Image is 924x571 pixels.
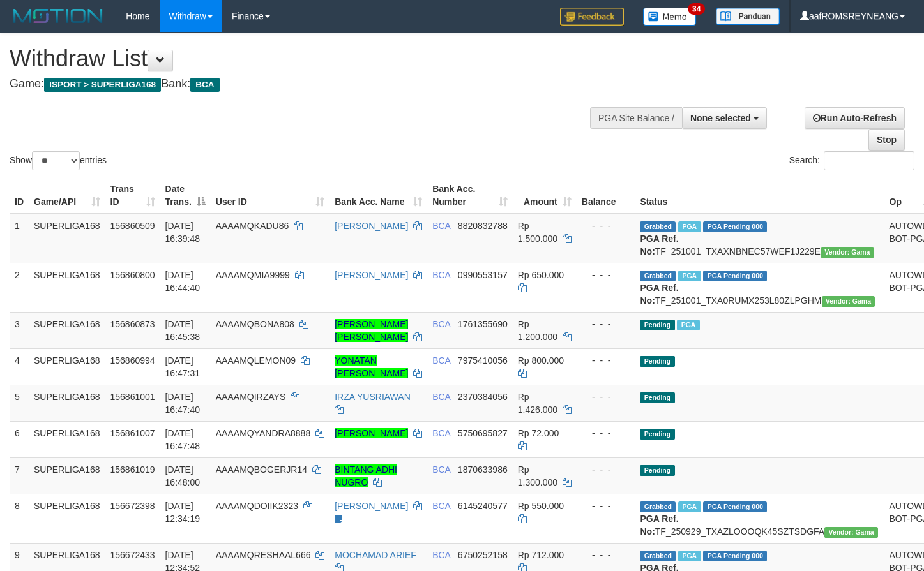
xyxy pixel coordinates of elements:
[165,428,201,451] span: [DATE] 16:47:48
[821,247,874,258] span: Vendor URL: https://trx31.1velocity.biz
[335,270,408,280] a: [PERSON_NAME]
[560,8,624,26] img: Feedback.jpg
[640,514,678,537] b: PGA Ref. No:
[640,320,674,330] span: Pending
[640,283,678,306] b: PGA Ref. No:
[329,177,427,214] th: Bank Acc. Name: activate to sort column ascending
[216,464,307,475] span: AAAAMQBOGERJR14
[590,107,682,129] div: PGA Site Balance /
[110,270,155,280] span: 156860800
[640,429,674,440] span: Pending
[335,355,408,378] a: YONATAN [PERSON_NAME]
[110,355,155,366] span: 156860994
[29,494,105,543] td: SUPERLIGA168
[458,550,508,560] span: Copy 6750252158 to clipboard
[703,221,767,232] span: PGA Pending
[640,221,676,232] span: Grabbed
[10,494,29,543] td: 8
[678,221,701,232] span: Marked by aafsoycanthlai
[165,464,201,487] span: [DATE] 16:48:00
[582,463,630,476] div: - - -
[29,263,105,312] td: SUPERLIGA168
[110,464,155,475] span: 156861019
[458,355,508,366] span: Copy 7975410056 to clipboard
[335,501,408,511] a: [PERSON_NAME]
[640,465,674,476] span: Pending
[518,550,564,560] span: Rp 712.000
[216,270,290,280] span: AAAAMQMIA9999
[822,296,875,307] span: Vendor URL: https://trx31.1velocity.biz
[432,428,450,438] span: BCA
[190,78,219,92] span: BCA
[805,107,905,129] a: Run Auto-Refresh
[160,177,211,214] th: Date Trans.: activate to sort column descending
[640,271,676,281] span: Grabbed
[635,494,884,543] td: TF_250929_TXAZLOOOQK45SZTSDGFA
[165,221,201,244] span: [DATE] 16:39:48
[10,312,29,348] td: 3
[677,320,699,330] span: Marked by aafchhiseyha
[582,500,630,512] div: - - -
[582,318,630,330] div: - - -
[518,319,557,342] span: Rp 1.200.000
[10,214,29,263] td: 1
[29,312,105,348] td: SUPERLIGA168
[216,319,294,329] span: AAAAMQBONA808
[640,392,674,403] span: Pending
[29,177,105,214] th: Game/API: activate to sort column ascending
[165,392,201,415] span: [DATE] 16:47:40
[458,428,508,438] span: Copy 5750695827 to clipboard
[165,501,201,524] span: [DATE] 12:34:19
[165,319,201,342] span: [DATE] 16:45:38
[678,501,701,512] span: Marked by aafsoycanthlai
[458,501,508,511] span: Copy 6145240577 to clipboard
[635,263,884,312] td: TF_251001_TXA0RUMX253L80ZLPGHM
[635,214,884,263] td: TF_251001_TXAXNBNEC57WEF1J229E
[458,319,508,329] span: Copy 1761355690 to clipboard
[335,550,416,560] a: MOCHAMAD ARIEF
[458,221,508,231] span: Copy 8820832788 to clipboard
[165,355,201,378] span: [DATE] 16:47:31
[10,457,29,494] td: 7
[216,501,298,511] span: AAAAMQDOIIK2323
[688,3,705,15] span: 34
[678,271,701,281] span: Marked by aafchhiseyha
[432,319,450,329] span: BCA
[216,550,311,560] span: AAAAMQRESHAAL666
[335,221,408,231] a: [PERSON_NAME]
[458,270,508,280] span: Copy 0990553157 to clipboard
[10,177,29,214] th: ID
[432,464,450,475] span: BCA
[703,271,767,281] span: PGA Pending
[582,219,630,232] div: - - -
[216,221,289,231] span: AAAAMQKADU86
[335,319,408,342] a: [PERSON_NAME] [PERSON_NAME]
[518,270,564,280] span: Rp 650.000
[640,356,674,367] span: Pending
[513,177,577,214] th: Amount: activate to sort column ascending
[640,551,676,561] span: Grabbed
[432,392,450,402] span: BCA
[216,428,310,438] span: AAAAMQYANDRA8888
[335,428,408,438] a: [PERSON_NAME]
[643,8,697,26] img: Button%20Memo.svg
[216,392,285,402] span: AAAAMQIRZAYS
[110,221,155,231] span: 156860509
[458,464,508,475] span: Copy 1870633986 to clipboard
[789,151,914,170] label: Search:
[29,214,105,263] td: SUPERLIGA168
[432,355,450,366] span: BCA
[110,392,155,402] span: 156861001
[582,269,630,281] div: - - -
[10,263,29,312] td: 2
[458,392,508,402] span: Copy 2370384056 to clipboard
[432,550,450,560] span: BCA
[335,464,397,487] a: BINTANG ADHI NUGRO
[110,428,155,438] span: 156861007
[110,319,155,329] span: 156860873
[518,355,564,366] span: Rp 800.000
[335,392,411,402] a: IRZA YUSRIAWAN
[32,151,80,170] select: Showentries
[10,6,107,26] img: MOTION_logo.png
[44,78,161,92] span: ISPORT > SUPERLIGA168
